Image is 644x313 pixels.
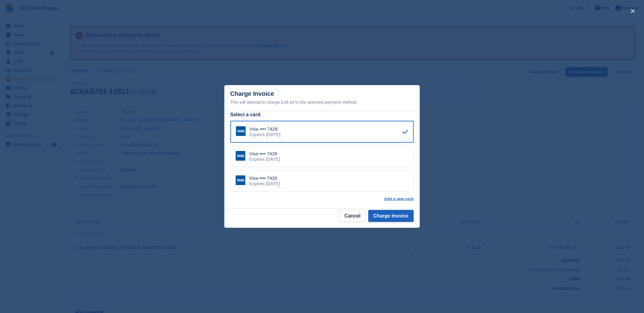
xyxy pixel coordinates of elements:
[368,210,414,222] button: Charge Invoice
[250,132,281,137] div: Expires [DATE]
[249,151,280,156] div: Visa •••• 7428
[249,156,280,162] div: Expires [DATE]
[236,126,246,136] img: Visa Logo
[384,196,414,201] a: Add a new card
[628,6,638,16] button: close
[249,175,280,181] div: Visa •••• 7428
[230,99,414,106] div: This will attempt to charge £18.44 to the selected payment method.
[339,210,366,222] button: Cancel
[236,151,245,161] img: Visa Logo
[230,90,414,106] div: Charge Invoice
[236,175,245,185] img: Visa Logo
[249,181,280,186] div: Expires [DATE]
[250,126,281,132] div: Visa •••• 7428
[230,111,414,118] div: Select a card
